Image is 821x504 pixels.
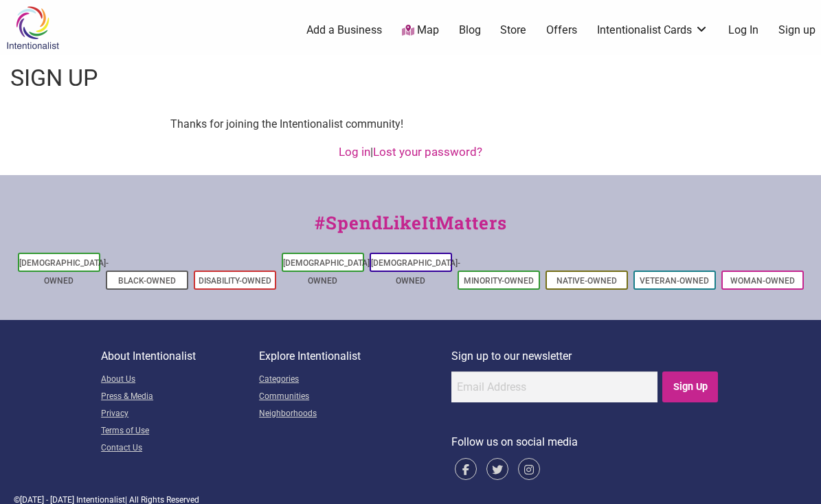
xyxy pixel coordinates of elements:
p: Sign up to our newsletter [451,347,720,365]
a: Press & Media [101,389,259,406]
a: Map [402,23,439,38]
a: Store [500,23,526,38]
a: Terms of Use [101,423,259,440]
p: About Intentionalist [101,347,259,365]
a: Log In [728,23,758,38]
a: Black-Owned [118,276,176,286]
a: Neighborhoods [259,406,451,423]
a: Sign up [778,23,816,38]
a: Veteran-Owned [640,276,709,286]
a: [DEMOGRAPHIC_DATA]-Owned [283,258,372,286]
a: [DEMOGRAPHIC_DATA]-Owned [371,258,460,286]
a: Woman-Owned [730,276,795,286]
a: Native-Owned [556,276,617,286]
a: Categories [259,371,451,389]
div: Thanks for joining the Intentionalist community! [170,115,651,133]
input: Email Address [451,371,657,402]
a: Minority-Owned [464,276,534,286]
a: Blog [459,23,481,38]
input: Sign Up [662,371,718,402]
p: Explore Intentionalist [259,347,451,365]
a: Communities [259,389,451,406]
a: Lost your password? [373,145,482,159]
a: [DEMOGRAPHIC_DATA]-Owned [19,258,109,286]
div: | [14,144,807,161]
a: Log in [339,145,370,159]
h1: Sign up [10,62,98,95]
a: Contact Us [101,440,259,457]
a: Privacy [101,406,259,423]
a: Offers [546,23,577,38]
p: Follow us on social media [451,433,720,451]
a: About Us [101,371,259,389]
a: Disability-Owned [199,276,271,286]
a: Intentionalist Cards [597,23,708,38]
a: Add a Business [306,23,382,38]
